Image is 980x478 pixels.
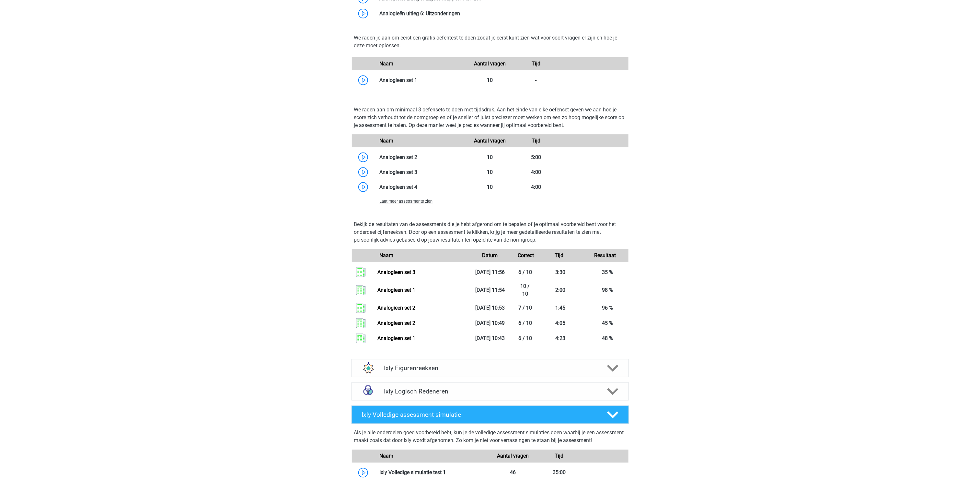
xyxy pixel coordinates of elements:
[349,406,631,424] a: Ixly Volledige assessment simulatie
[362,411,596,419] h4: Ixly Volledige assessment simulatie
[354,34,626,50] p: We raden je aan om eerst een gratis oefentest te doen zodat je eerst kunt zien wat voor soort vra...
[377,336,415,342] a: Analogieen set 1
[375,76,467,84] div: Analogieen set 1
[354,429,626,447] div: Als je alle onderdelen goed voorbereid hebt, kun je de volledige assessment simulaties doen waarb...
[384,388,596,395] h4: Ixly Logisch Redeneren
[377,287,415,293] a: Analogieen set 1
[513,60,559,68] div: Tijd
[467,137,513,145] div: Aantal vragen
[536,252,582,259] div: Tijd
[354,106,626,129] p: We raden aan om minimaal 3 oefensets te doen met tijdsdruk. Aan het einde van elke oefenset geven...
[377,269,415,275] a: Analogieen set 3
[349,359,631,377] a: figuurreeksen Ixly Figurenreeksen
[377,320,415,326] a: Analogieen set 2
[375,183,467,191] div: Analogieen set 4
[375,452,490,460] div: Naam
[513,252,536,259] div: Correct
[375,252,467,259] div: Naam
[377,305,415,311] a: Analogieen set 2
[375,154,467,161] div: Analogieen set 2
[375,10,628,17] div: Analogieën uitleg 6: Uitzonderingen
[375,60,467,68] div: Naam
[375,137,467,145] div: Naam
[513,137,559,145] div: Tijd
[582,252,628,259] div: Resultaat
[384,365,596,372] h4: Ixly Figurenreeksen
[380,199,433,204] span: Laat meer assessments zien
[467,252,513,259] div: Datum
[349,382,631,401] a: syllogismen Ixly Logisch Redeneren
[490,452,536,460] div: Aantal vragen
[354,221,626,244] p: Bekijk de resultaten van de assessments die je hebt afgerond om te bepalen of je optimaal voorber...
[360,383,376,400] img: syllogismen
[360,360,376,377] img: figuurreeksen
[375,469,490,477] div: Ixly Volledige simulatie test 1
[536,452,582,460] div: Tijd
[375,168,467,176] div: Analogieen set 3
[467,60,513,68] div: Aantal vragen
